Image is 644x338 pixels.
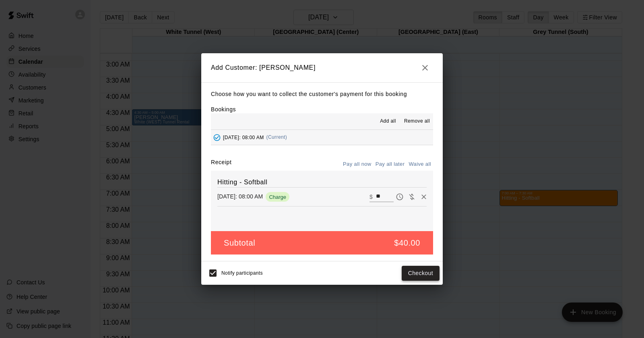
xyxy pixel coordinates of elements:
span: (Current) [266,134,287,140]
button: Pay all now [341,158,374,171]
button: Remove all [401,115,433,128]
button: Checkout [402,266,440,281]
span: Waive payment [406,193,418,200]
button: Added - Collect Payment [211,131,223,144]
button: Waive all [407,158,433,171]
span: Pay later [394,193,406,200]
button: Pay all later [374,158,407,171]
button: Remove [418,191,430,203]
h2: Add Customer: [PERSON_NAME] [201,53,443,82]
p: Choose how you want to collect the customer's payment for this booking [211,89,433,99]
span: Charge [266,194,289,200]
label: Bookings [211,106,236,113]
span: [DATE]: 08:00 AM [223,134,264,140]
h6: Hitting - Softball [217,177,427,188]
label: Receipt [211,158,231,171]
span: Add all [380,117,396,125]
button: Added - Collect Payment[DATE]: 08:00 AM(Current) [211,130,433,145]
span: Notify participants [221,271,263,276]
p: [DATE]: 08:00 AM [217,192,263,200]
span: Remove all [404,117,430,125]
button: Add all [375,115,401,128]
h5: $40.00 [394,238,420,248]
h5: Subtotal [224,238,255,248]
p: $ [369,193,373,201]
